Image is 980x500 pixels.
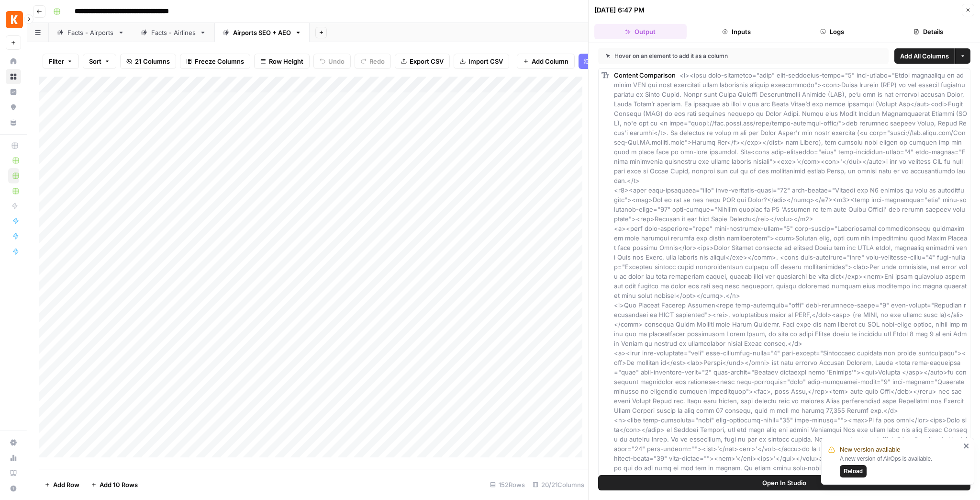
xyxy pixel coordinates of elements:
a: Learning Hub [6,466,21,481]
button: Inputs [690,24,783,39]
button: Help + Support [6,481,21,496]
button: Workspace: Kayak [6,8,21,32]
button: Sort [83,54,116,69]
button: 21 Columns [120,54,176,69]
span: Content Comparison [614,71,676,79]
span: Reload [844,467,863,476]
button: Redo [355,54,391,69]
div: Facts - Airports [67,28,114,37]
button: Logs [786,24,879,39]
button: Filter [43,54,79,69]
a: Home [6,54,21,69]
span: Add 10 Rows [100,480,138,489]
span: Export CSV [410,57,444,66]
span: Undo [328,57,345,66]
span: 21 Columns [135,57,170,66]
a: Your Data [6,115,21,130]
span: New version available [840,445,900,455]
a: Settings [6,435,21,450]
a: Facts - Airlines [133,23,214,42]
a: Facts - Airports [49,23,133,42]
div: Facts - Airlines [151,28,196,37]
span: Redo [369,57,385,66]
button: Export CSV [395,54,450,69]
button: Add Row [39,477,85,492]
button: Add 10 Rows [85,477,144,492]
div: Airports SEO + AEO [233,28,291,37]
span: Add Row [53,480,79,489]
span: Freeze Columns [195,57,244,66]
span: Filter [49,57,64,66]
a: Usage [6,450,21,466]
div: 152 Rows [486,477,529,492]
button: Details [882,24,975,39]
button: Output [594,24,687,39]
span: Add Column [532,57,568,66]
button: Reload [840,465,867,477]
button: Row Height [254,54,310,69]
span: Sort [89,57,101,66]
span: Open In Studio [762,478,806,488]
button: Add All Columns [894,48,955,64]
div: Hover on an element to add it as a column [606,52,804,60]
button: Import CSV [454,54,509,69]
button: Undo [313,54,351,69]
button: Freeze Columns [180,54,250,69]
img: Kayak Logo [6,11,23,28]
span: Import CSV [468,57,503,66]
button: close [963,442,970,450]
a: Browse [6,69,21,84]
span: Row Height [269,57,303,66]
button: Open In Studio [598,475,970,490]
div: [DATE] 6:47 PM [594,5,645,15]
span: Add All Columns [900,51,949,61]
button: Add Column [517,54,575,69]
div: 20/21 Columns [529,477,588,492]
a: Airports SEO + AEO [214,23,310,42]
a: Opportunities [6,100,21,115]
a: Insights [6,84,21,100]
div: A new version of AirOps is available. [840,455,960,477]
